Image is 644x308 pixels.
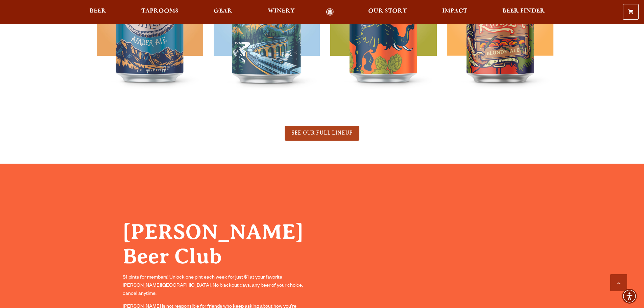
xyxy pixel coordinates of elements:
span: Impact [442,8,467,14]
p: $1 pints for members! Unlock one pint each week for just $1 at your favorite [PERSON_NAME][GEOGRA... [123,274,310,298]
a: Impact [438,8,472,16]
span: Gear [214,8,232,14]
a: Winery [263,8,299,16]
a: SEE OUR FULL LINEUP [285,126,359,141]
a: Scroll to top [610,274,627,291]
span: Taprooms [141,8,178,14]
a: Gear [209,8,237,16]
a: Taprooms [137,8,183,16]
a: Beer Finder [498,8,549,16]
span: Beer [90,8,106,14]
span: Winery [268,8,295,14]
span: Beer Finder [502,8,545,14]
a: Our Story [364,8,411,16]
a: Beer [85,8,111,16]
div: Accessibility Menu [622,289,637,304]
span: SEE OUR FULL LINEUP [291,130,353,136]
a: Odell Home [317,8,343,16]
span: Our Story [368,8,407,14]
h2: [PERSON_NAME] Beer Club [123,220,310,269]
